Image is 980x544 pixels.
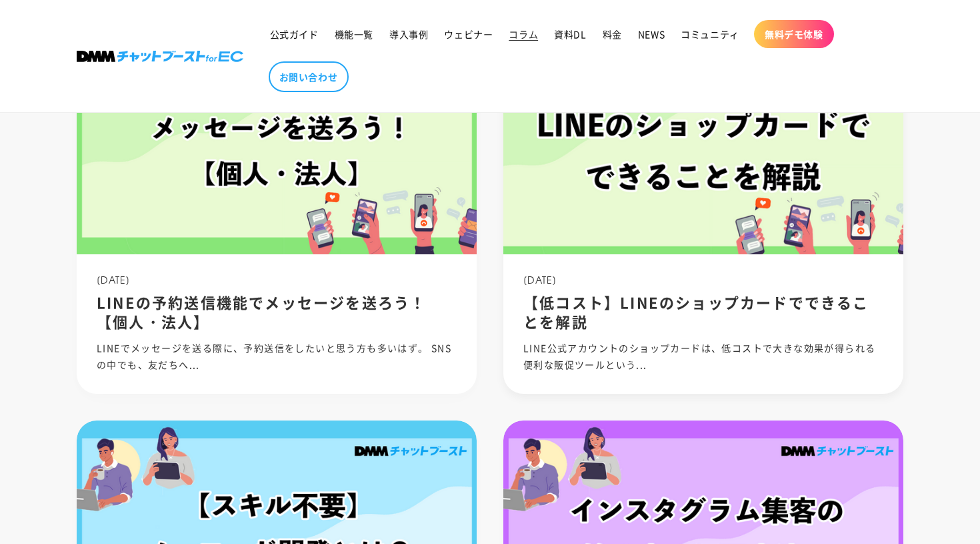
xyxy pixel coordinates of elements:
[436,20,501,48] a: ウェビナー
[269,61,349,92] a: お問い合わせ
[765,28,823,40] span: 無料デモ体験
[509,28,538,40] span: コラム
[270,28,319,40] span: 公式ガイド
[681,28,739,40] span: コミュニティ
[638,28,665,40] span: NEWS
[389,28,428,40] span: 導入事例
[327,20,381,48] a: 機能一覧
[97,273,131,286] span: [DATE]
[523,340,883,373] p: LINE公式アカウントのショップカードは、低コストで大きな効果が得られる便利な販促ツールという...
[97,340,457,373] p: LINEでメッセージを送る際に、予約送信をしたいと思う方も多いはず。 SNSの中でも、友だちへ...
[279,71,338,83] span: お問い合わせ
[444,28,493,40] span: ウェビナー
[501,20,546,48] a: コラム
[673,20,747,48] a: コミュニティ
[546,20,594,48] a: 資料DL
[381,20,436,48] a: 導入事例
[262,20,327,48] a: 公式ガイド
[754,20,834,48] a: 無料デモ体験
[595,20,630,48] a: 料金
[335,28,373,40] span: 機能一覧
[603,28,622,40] span: 料金
[77,51,243,62] img: 株式会社DMM Boost
[630,20,673,48] a: NEWS
[97,292,457,330] h2: LINEの予約送信機能でメッセージを送ろう！【個人・法人】
[523,273,557,286] span: [DATE]
[523,292,883,330] h2: 【低コスト】LINEのショップカードでできることを解説
[554,28,586,40] span: 資料DL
